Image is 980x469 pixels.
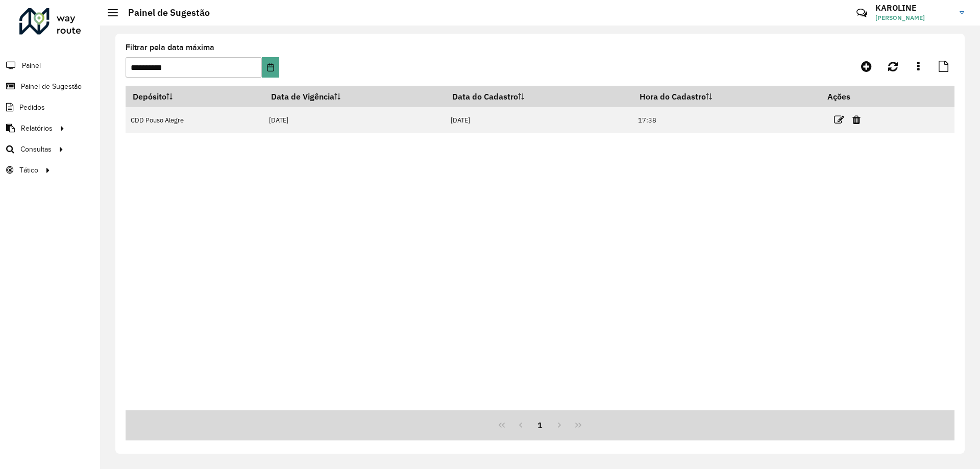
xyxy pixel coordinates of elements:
[126,86,264,107] th: Depósito
[19,165,38,176] span: Tático
[875,3,952,13] h3: KAROLINE
[126,107,264,133] td: CDD Pouso Alegre
[530,415,550,435] button: 1
[632,107,821,133] td: 17:38
[264,107,446,133] td: [DATE]
[126,41,214,54] label: Filtrar pela data máxima
[118,7,210,18] h2: Painel de Sugestão
[446,86,633,107] th: Data do Cadastro
[875,13,952,22] span: [PERSON_NAME]
[852,113,861,127] a: Excluir
[264,86,446,107] th: Data de Vigência
[22,60,41,71] span: Painel
[446,107,633,133] td: [DATE]
[851,2,873,24] a: Contato Rápido
[834,113,844,127] a: Editar
[262,57,279,78] button: Choose Date
[821,86,882,107] th: Ações
[21,123,53,134] span: Relatórios
[20,144,52,155] span: Consultas
[21,81,82,92] span: Painel de Sugestão
[19,102,45,113] span: Pedidos
[632,86,821,107] th: Hora do Cadastro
